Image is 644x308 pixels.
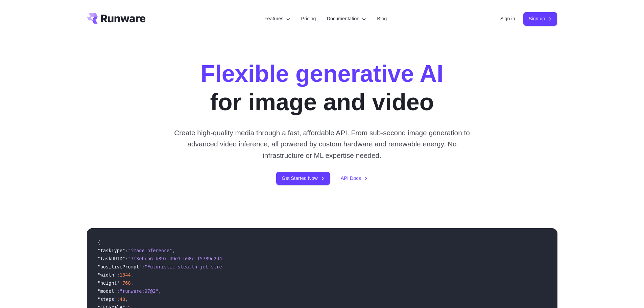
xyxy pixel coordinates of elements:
span: , [131,272,134,278]
span: 768 [122,280,131,286]
span: "positivePrompt" [98,264,142,269]
a: Sign up [523,12,557,25]
span: "runware:97@2" [120,288,159,294]
a: Go to / [87,13,146,24]
span: "width" [98,272,117,278]
label: Documentation [327,15,366,23]
span: "7f3ebcb6-b897-49e1-b98c-f5789d2d40d7" [128,256,233,261]
span: : [142,264,144,269]
span: "imageInference" [128,248,172,253]
span: : [117,288,120,294]
span: "Futuristic stealth jet streaking through a neon-lit cityscape with glowing purple exhaust" [145,264,397,269]
span: "steps" [98,297,117,302]
a: Pricing [301,15,316,23]
a: Sign in [500,15,515,23]
h1: for image and video [200,60,443,116]
span: : [117,297,120,302]
a: API Docs [341,174,368,182]
p: Create high-quality media through a fast, affordable API. From sub-second image generation to adv... [171,127,473,161]
span: , [159,288,161,294]
label: Features [264,15,290,23]
strong: Flexible generative AI [200,61,443,87]
span: , [131,280,134,286]
span: , [172,248,175,253]
span: "height" [98,280,120,286]
span: { [98,240,100,245]
a: Get Started Now [276,172,330,185]
span: : [125,248,128,253]
span: "taskType" [98,248,125,253]
span: "taskUUID" [98,256,125,261]
span: : [117,272,120,278]
span: : [125,256,128,261]
span: "model" [98,288,117,294]
span: 40 [120,297,125,302]
a: Blog [377,15,387,23]
span: : [120,280,122,286]
span: , [125,297,128,302]
span: 1344 [120,272,131,278]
